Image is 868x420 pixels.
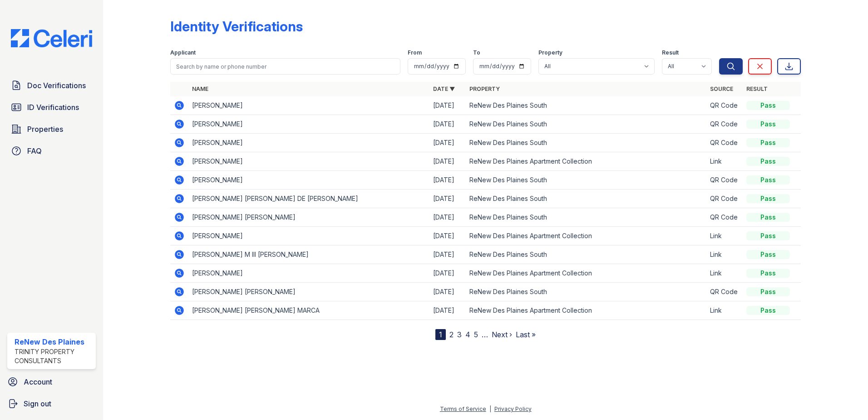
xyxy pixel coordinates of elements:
[188,134,429,152] td: [PERSON_NAME]
[466,264,707,283] td: ReNew Des Plaines Apartment Collection
[4,395,99,413] a: Sign out
[706,96,743,115] td: QR Code
[429,264,466,283] td: [DATE]
[27,80,86,91] span: Doc Verifications
[433,85,455,92] a: Date ▼
[170,18,303,35] div: Identity Verifications
[429,134,466,152] td: [DATE]
[15,336,92,347] div: ReNew Des Plaines
[474,330,478,339] a: 5
[429,115,466,134] td: [DATE]
[746,194,790,203] div: Pass
[429,190,466,208] td: [DATE]
[494,405,532,412] a: Privacy Policy
[188,264,429,283] td: [PERSON_NAME]
[4,373,99,391] a: Account
[188,301,429,320] td: [PERSON_NAME] [PERSON_NAME] MARCA
[429,171,466,190] td: [DATE]
[429,96,466,115] td: [DATE]
[466,115,707,134] td: ReNew Des Plaines South
[466,301,707,320] td: ReNew Des Plaines Apartment Collection
[482,329,488,340] span: …
[27,124,63,135] span: Properties
[710,85,733,92] a: Source
[706,283,743,301] td: QR Code
[473,49,480,56] label: To
[746,120,790,129] div: Pass
[188,227,429,245] td: [PERSON_NAME]
[429,227,466,245] td: [DATE]
[706,264,743,283] td: Link
[516,330,536,339] a: Last »
[466,208,707,227] td: ReNew Des Plaines South
[466,96,707,115] td: ReNew Des Plaines South
[466,134,707,152] td: ReNew Des Plaines South
[465,330,470,339] a: 4
[706,152,743,171] td: Link
[746,306,790,315] div: Pass
[706,134,743,152] td: QR Code
[466,283,707,301] td: ReNew Des Plaines South
[746,175,790,185] div: Pass
[746,250,790,259] div: Pass
[170,58,400,75] input: Search by name or phone number
[429,208,466,227] td: [DATE]
[7,76,96,95] a: Doc Verifications
[15,347,92,365] div: Trinity Property Consultants
[466,227,707,245] td: ReNew Des Plaines Apartment Collection
[469,85,500,92] a: Property
[188,190,429,208] td: [PERSON_NAME] [PERSON_NAME] DE [PERSON_NAME]
[7,120,96,138] a: Properties
[746,85,768,92] a: Result
[746,101,790,110] div: Pass
[429,283,466,301] td: [DATE]
[466,245,707,264] td: ReNew Des Plaines South
[4,29,99,47] img: CE_Logo_Blue-a8612792a0a2168367f1c8372b55b34899dd931a85d93a1a3d3e32e68fde9ad4.png
[440,405,486,412] a: Terms of Service
[746,138,790,147] div: Pass
[662,49,679,56] label: Result
[435,329,446,340] div: 1
[7,142,96,160] a: FAQ
[457,330,462,339] a: 3
[706,301,743,320] td: Link
[429,301,466,320] td: [DATE]
[466,190,707,208] td: ReNew Des Plaines South
[24,398,51,409] span: Sign out
[706,227,743,245] td: Link
[27,145,42,156] span: FAQ
[746,213,790,222] div: Pass
[408,49,422,56] label: From
[706,190,743,208] td: QR Code
[492,330,512,339] a: Next ›
[746,269,790,278] div: Pass
[746,157,790,166] div: Pass
[706,208,743,227] td: QR Code
[188,152,429,171] td: [PERSON_NAME]
[188,283,429,301] td: [PERSON_NAME] [PERSON_NAME]
[429,152,466,171] td: [DATE]
[429,245,466,264] td: [DATE]
[24,376,52,387] span: Account
[706,245,743,264] td: Link
[466,171,707,190] td: ReNew Des Plaines South
[192,85,208,92] a: Name
[188,96,429,115] td: [PERSON_NAME]
[188,171,429,190] td: [PERSON_NAME]
[706,171,743,190] td: QR Code
[489,405,491,412] div: |
[538,49,562,56] label: Property
[27,102,79,113] span: ID Verifications
[170,49,196,56] label: Applicant
[188,245,429,264] td: [PERSON_NAME] M III [PERSON_NAME]
[746,287,790,296] div: Pass
[449,330,454,339] a: 2
[746,231,790,240] div: Pass
[188,208,429,227] td: [PERSON_NAME] [PERSON_NAME]
[188,115,429,134] td: [PERSON_NAME]
[466,152,707,171] td: ReNew Des Plaines Apartment Collection
[7,98,96,116] a: ID Verifications
[706,115,743,134] td: QR Code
